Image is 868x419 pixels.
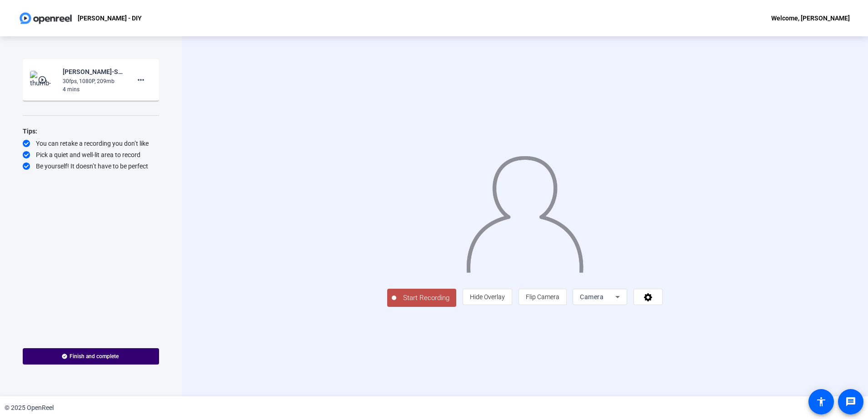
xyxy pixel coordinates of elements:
div: 30fps, 1080P, 209mb [63,77,124,85]
span: Camera [580,293,604,301]
div: Pick a quiet and well-lit area to record [23,150,159,159]
img: overlay [465,149,584,273]
div: You can retake a recording you don’t like [23,139,159,148]
button: Hide Overlay [463,289,512,305]
div: Welcome, [PERSON_NAME] [771,13,850,24]
mat-icon: play_circle_outline [38,75,49,84]
mat-icon: message [845,396,856,407]
div: 4 mins [63,85,124,94]
div: Tips: [23,126,159,137]
div: Be yourself! It doesn’t have to be perfect [23,162,159,171]
mat-icon: accessibility [816,396,827,407]
span: Start Recording [396,293,456,303]
p: [PERSON_NAME] - DIY [78,13,142,24]
div: © 2025 OpenReel [5,403,54,413]
button: Finish and complete [23,348,159,365]
div: [PERSON_NAME]-SCM - [PERSON_NAME]-[PERSON_NAME] - DIY-1755310089913-webcam [63,66,124,77]
span: Finish and complete [70,353,119,360]
span: Hide Overlay [470,293,505,301]
span: Flip Camera [526,293,559,301]
button: Flip Camera [519,289,567,305]
img: thumb-nail [30,71,57,89]
mat-icon: more_horiz [135,74,146,85]
button: Start Recording [387,289,456,307]
img: OpenReel logo [18,9,73,27]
